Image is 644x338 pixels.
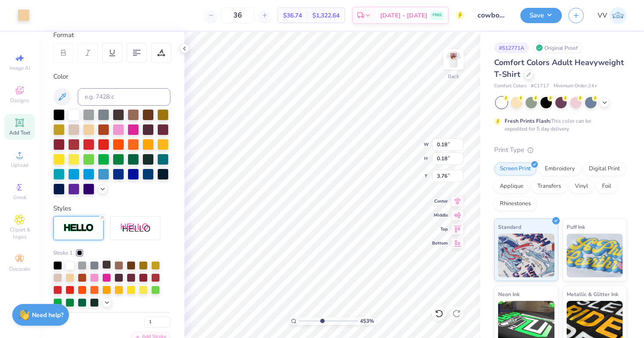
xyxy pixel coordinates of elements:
button: Save [520,8,562,23]
span: Comfort Colors Adult Heavyweight T-Shirt [494,57,624,79]
span: Image AI [10,65,30,72]
img: Standard [498,234,554,277]
img: Stroke [63,223,94,233]
span: $1,322.64 [312,11,339,20]
input: e.g. 7428 c [78,88,170,106]
span: Designs [10,97,29,104]
div: Format [53,30,171,40]
strong: Need help? [32,311,63,319]
div: Transfers [532,180,567,193]
div: This color can be expedited for 5 day delivery. [505,117,612,133]
div: Digital Print [583,162,626,176]
span: FREE [433,12,442,18]
span: Upload [11,162,28,169]
span: Center [432,198,448,204]
img: Back [445,51,462,68]
span: VV [598,10,607,21]
span: Add Text [9,129,30,136]
div: Original Proof [533,42,582,53]
div: # 512771A [494,42,529,53]
span: Puff Ink [567,222,585,231]
div: Screen Print [494,162,537,176]
span: # C1717 [531,83,549,90]
span: Clipart & logos [4,226,35,240]
span: Decorate [9,266,30,272]
span: Comfort Colors [494,83,526,90]
span: $36.74 [283,11,302,20]
span: [DATE] - [DATE] [380,11,427,20]
span: Metallic & Glitter Ink [567,290,618,299]
div: Vinyl [569,180,594,193]
span: Top [432,226,448,232]
span: Minimum Order: 24 + [554,83,597,90]
div: Styles [53,203,170,214]
div: Print Type [494,145,627,155]
div: Foil [596,180,617,193]
div: Applique [494,180,529,193]
span: Middle [432,212,448,218]
span: Greek [13,194,27,201]
input: – – [221,7,255,23]
img: Shadow [120,223,151,234]
span: 453 % [360,317,374,325]
div: Embroidery [539,162,581,176]
img: Puff Ink [567,234,623,277]
span: Neon Ink [498,290,519,299]
span: Standard [498,222,521,231]
span: Stroke 1 [53,249,73,257]
span: Bottom [432,240,448,246]
div: Back [448,72,459,80]
a: VV [598,7,627,24]
div: Rhinestones [494,197,537,210]
input: Untitled Design [471,7,514,24]
div: Color [53,72,170,82]
strong: Fresh Prints Flash: [505,117,551,124]
img: Via Villanueva [609,7,627,24]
